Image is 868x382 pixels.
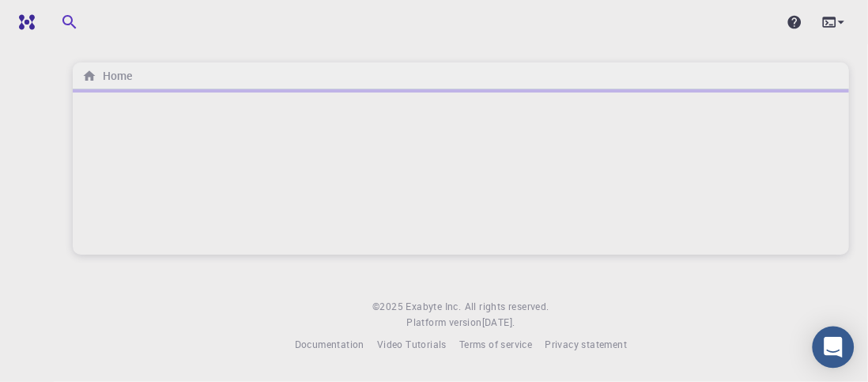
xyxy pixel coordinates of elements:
[295,337,364,353] a: Documentation
[813,327,855,369] div: Open Intercom Messenger
[406,299,462,315] a: Exabyte Inc.
[377,338,447,350] span: Video Tutorials
[459,338,532,350] span: Terms of service
[465,299,549,315] span: All rights reserved.
[372,299,406,315] span: © 2025
[96,67,132,85] h6: Home
[13,14,35,30] img: logo
[459,337,532,353] a: Terms of service
[482,315,515,331] a: [DATE].
[482,316,515,328] span: [DATE] .
[79,67,135,85] nav: breadcrumb
[406,315,481,331] span: Platform version
[545,337,627,353] a: Privacy statement
[377,337,447,353] a: Video Tutorials
[406,300,462,312] span: Exabyte Inc.
[295,338,364,350] span: Documentation
[545,338,627,350] span: Privacy statement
